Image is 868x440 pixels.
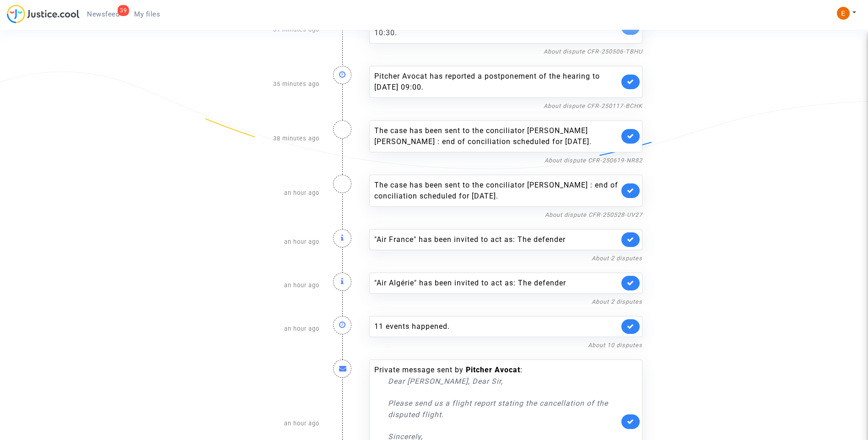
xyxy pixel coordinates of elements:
a: About 2 disputes [592,298,642,305]
a: About dispute CFR-250117-BCHK [544,102,642,109]
div: The case has been sent to the conciliator [PERSON_NAME] [PERSON_NAME] : end of conciliation sched... [374,125,619,147]
a: About dispute CFR-250506-TBHU [544,48,642,55]
a: About dispute CFR-250619-NR82 [545,157,642,164]
div: The case has been sent to the conciliator [PERSON_NAME] : end of conciliation scheduled for [DATE]. [374,180,619,202]
a: 39Newsfeed [80,7,127,21]
a: About dispute CFR-250528-UV27 [545,211,642,218]
a: About 2 disputes [592,255,642,262]
b: Pitcher Avocat [466,365,520,374]
p: Dear [PERSON_NAME], Dear Sir, [388,376,619,387]
span: My files [134,10,160,18]
div: 35 minutes ago [219,57,326,111]
div: an hour ago [219,307,326,350]
img: jc-logo.svg [7,5,80,23]
img: ACg8ocIeiFvHKe4dA5oeRFd_CiCnuxWUEc1A2wYhRJE3TTWt=s96-c [837,7,850,20]
div: 11 events happened. [374,321,619,332]
a: My files [127,7,167,21]
a: About 10 disputes [588,342,642,349]
div: 38 minutes ago [219,111,326,166]
div: 39 [118,5,129,16]
div: "Air Algérie" has been invited to act as: The defender [374,278,619,289]
span: Newsfeed [87,10,119,18]
div: an hour ago [219,263,326,307]
div: "Air France" has been invited to act as: The defender [374,234,619,245]
div: an hour ago [219,220,326,263]
div: Pitcher Avocat has reported a postponement of the hearing to [DATE] 09:00. [374,71,619,93]
div: an hour ago [219,166,326,220]
p: Please send us a flight report stating the cancellation of the disputed flight. [388,397,619,420]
